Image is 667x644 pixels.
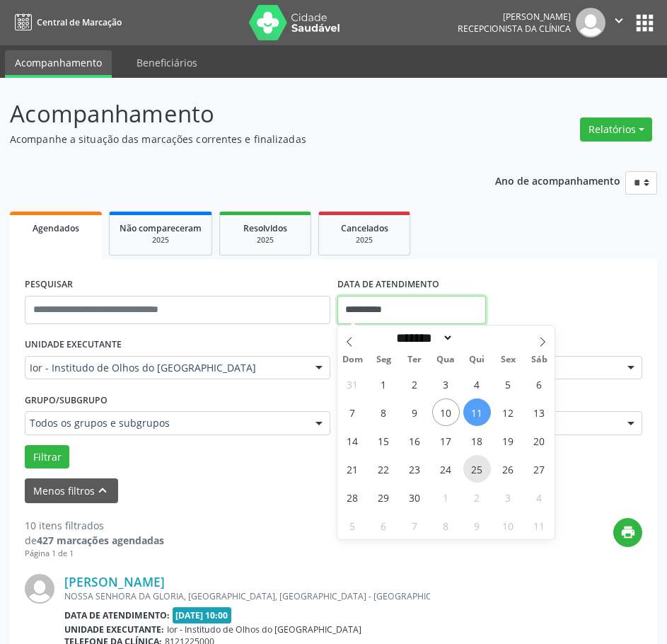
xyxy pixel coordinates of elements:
[370,512,398,539] span: Outubro 6, 2025
[339,370,366,398] span: Agosto 31, 2025
[64,623,164,636] b: Unidade executante:
[632,11,657,35] button: apps
[432,483,460,511] span: Outubro 1, 2025
[64,590,430,602] div: NOSSA SENHORA DA GLORIA, [GEOGRAPHIC_DATA], [GEOGRAPHIC_DATA] - [GEOGRAPHIC_DATA]
[339,512,366,539] span: Outubro 5, 2025
[494,427,522,454] span: Setembro 19, 2025
[401,370,429,398] span: Setembro 2, 2025
[339,483,366,511] span: Setembro 28, 2025
[526,455,553,483] span: Setembro 27, 2025
[494,398,522,426] span: Setembro 12, 2025
[458,11,571,23] div: [PERSON_NAME]
[30,416,301,430] span: Todos os grupos e subgrupos
[243,222,287,234] span: Resolvidos
[64,574,165,590] a: [PERSON_NAME]
[463,512,491,539] span: Outubro 9, 2025
[127,50,207,75] a: Beneficiários
[25,548,164,560] div: Página 1 de 1
[463,398,491,426] span: Setembro 11, 2025
[173,607,232,623] span: [DATE] 10:00
[494,370,522,398] span: Setembro 5, 2025
[10,132,463,146] p: Acompanhe a situação das marcações correntes e finalizadas
[25,334,122,356] label: UNIDADE EXECUTANTE
[463,483,491,511] span: Outubro 2, 2025
[463,370,491,398] span: Setembro 4, 2025
[120,222,202,234] span: Não compareceram
[523,355,555,364] span: Sáb
[10,96,463,132] p: Acompanhamento
[463,455,491,483] span: Setembro 25, 2025
[25,389,108,411] label: Grupo/Subgrupo
[458,23,571,35] span: Recepcionista da clínica
[37,534,164,547] strong: 427 marcações agendadas
[526,370,553,398] span: Setembro 6, 2025
[370,398,398,426] span: Setembro 8, 2025
[526,398,553,426] span: Setembro 13, 2025
[25,518,164,533] div: 10 itens filtrados
[401,427,429,454] span: Setembro 16, 2025
[399,355,430,364] span: Ter
[580,117,652,142] button: Relatórios
[337,274,439,296] label: DATA DE ATENDIMENTO
[95,483,110,498] i: keyboard_arrow_up
[494,512,522,539] span: Outubro 10, 2025
[620,524,636,540] i: print
[613,518,642,547] button: print
[370,483,398,511] span: Setembro 29, 2025
[120,235,202,246] div: 2025
[341,222,388,234] span: Cancelados
[526,483,553,511] span: Outubro 4, 2025
[37,16,122,28] span: Central de Marcação
[370,370,398,398] span: Setembro 1, 2025
[370,427,398,454] span: Setembro 15, 2025
[401,455,429,483] span: Setembro 23, 2025
[5,50,112,78] a: Acompanhamento
[432,455,460,483] span: Setembro 24, 2025
[453,330,500,345] input: Year
[167,623,361,636] span: Ior - Institudo de Olhos do [GEOGRAPHIC_DATA]
[495,171,620,189] p: Ano de acompanhamento
[463,427,491,454] span: Setembro 18, 2025
[368,355,399,364] span: Seg
[526,512,553,539] span: Outubro 11, 2025
[605,8,632,38] button: 
[401,398,429,426] span: Setembro 9, 2025
[401,512,429,539] span: Outubro 7, 2025
[337,355,369,364] span: Dom
[526,427,553,454] span: Setembro 20, 2025
[339,455,366,483] span: Setembro 21, 2025
[25,533,164,548] div: de
[432,427,460,454] span: Setembro 17, 2025
[432,398,460,426] span: Setembro 10, 2025
[25,574,54,604] img: img
[30,361,301,375] span: Ior - Institudo de Olhos do [GEOGRAPHIC_DATA]
[64,609,170,621] b: Data de atendimento:
[230,235,301,246] div: 2025
[461,355,492,364] span: Qui
[432,370,460,398] span: Setembro 3, 2025
[576,8,605,38] img: img
[339,398,366,426] span: Setembro 7, 2025
[494,455,522,483] span: Setembro 26, 2025
[432,512,460,539] span: Outubro 8, 2025
[33,222,79,234] span: Agendados
[611,13,627,28] i: 
[25,445,69,469] button: Filtrar
[430,355,461,364] span: Qua
[492,355,523,364] span: Sex
[25,478,118,503] button: Menos filtroskeyboard_arrow_up
[401,483,429,511] span: Setembro 30, 2025
[339,427,366,454] span: Setembro 14, 2025
[370,455,398,483] span: Setembro 22, 2025
[10,11,122,34] a: Central de Marcação
[494,483,522,511] span: Outubro 3, 2025
[392,330,454,345] select: Month
[329,235,400,246] div: 2025
[25,274,73,296] label: PESQUISAR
